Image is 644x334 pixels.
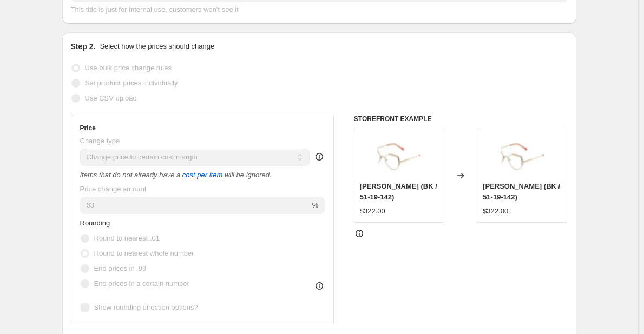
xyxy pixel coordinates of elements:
[377,135,420,178] img: 4-ALEKSA-51O-WH_1_80x.jpg
[182,171,222,179] a: cost per item
[80,219,110,227] span: Rounding
[71,41,96,52] h2: Step 2.
[314,151,325,162] div: help
[94,264,147,272] span: End prices in .99
[85,79,178,87] span: Set product prices individually
[80,197,310,214] input: 50
[94,279,189,288] span: End prices in a certain number
[360,206,385,217] div: $322.00
[94,234,160,242] span: Round to nearest .01
[360,182,437,201] span: [PERSON_NAME] (BK / 51-19-142)
[85,64,172,72] span: Use bulk price change rules
[483,182,560,201] span: [PERSON_NAME] (BK / 51-19-142)
[354,115,568,123] h6: STOREFRONT EXAMPLE
[483,206,508,217] div: $322.00
[80,137,120,145] span: Change type
[312,201,318,209] span: %
[85,94,137,102] span: Use CSV upload
[80,171,181,179] i: Items that do not already have a
[94,249,194,257] span: Round to nearest whole number
[100,41,214,52] p: Select how the prices should change
[80,124,96,132] h3: Price
[94,303,198,311] span: Show rounding direction options?
[80,185,147,193] span: Price change amount
[71,5,239,14] span: This title is just for internal use, customers won't see it
[501,135,544,178] img: 4-ALEKSA-51O-WH_1_80x.jpg
[225,171,272,179] i: will be ignored.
